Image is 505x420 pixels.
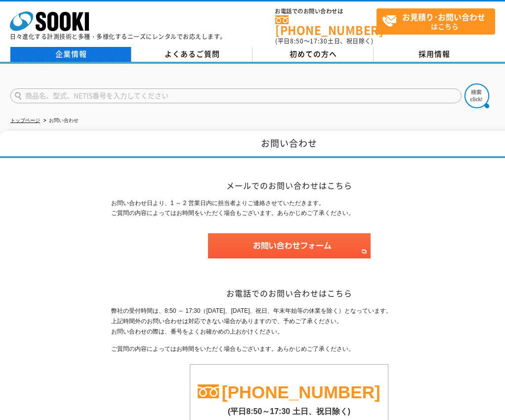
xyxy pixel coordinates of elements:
[208,233,371,258] img: お問い合わせフォーム
[402,11,485,23] strong: お見積り･お問い合わせ
[275,37,373,45] span: (平日 ～ 土日、祝日除く)
[275,15,377,36] a: [PHONE_NUMBER]
[42,116,79,126] li: お問い合わせ
[310,37,328,45] span: 17:30
[464,84,489,108] img: btn_search.png
[222,382,380,402] a: [PHONE_NUMBER]
[111,344,467,354] p: ご質問の内容によってはお時間をいただく場合もございます。あらかじめご了承ください。
[111,198,467,219] p: お問い合わせ日より、1 ～ 2 営業日内に担当者よりご連絡させていただきます。 ご質問の内容によってはお時間をいただく場合もございます。あらかじめご了承ください。
[208,250,371,256] a: お問い合わせフォーム
[10,88,462,103] input: 商品名、型式、NETIS番号を入力してください
[131,47,252,62] a: よくあるご質問
[10,34,226,40] p: 日々進化する計測技術と多種・多様化するニーズにレンタルでお応えします。
[374,47,495,62] a: 採用情報
[290,37,304,45] span: 8:50
[111,306,467,336] p: 弊社の受付時間は、8:50 ～ 17:30（[DATE]、[DATE]、祝日、年末年始等の休業を除く）となっています。 上記時間外のお問い合わせは対応できない場合がありますので、予めご了承くださ...
[252,47,374,62] a: 初めての方へ
[377,8,495,35] a: お見積り･お問い合わせはこちら
[275,8,377,14] span: お電話でのお問い合わせは
[111,288,467,298] h2: お電話でのお問い合わせはこちら
[10,118,40,123] a: トップページ
[290,48,337,59] span: 初めての方へ
[190,402,388,417] p: (平日8:50～17:30 土日、祝日除く)
[382,9,495,34] span: はこちら
[111,180,467,191] h2: メールでのお問い合わせはこちら
[10,47,131,62] a: 企業情報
